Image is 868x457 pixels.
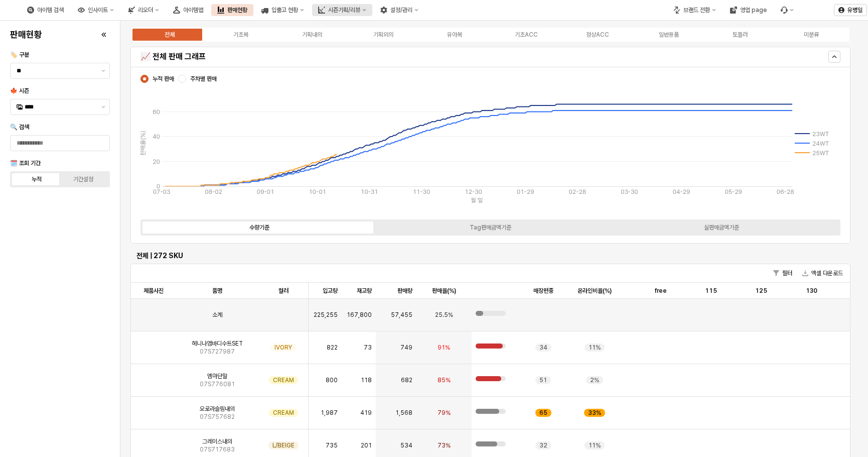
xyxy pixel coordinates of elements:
div: 영업 page [740,7,767,14]
span: 130 [806,287,817,295]
div: 인사이트 [88,7,108,14]
span: 재고량 [357,287,372,295]
div: 기획내의 [302,31,322,38]
span: 07S776081 [200,380,235,388]
span: 매장편중 [533,287,553,295]
span: 201 [361,441,372,449]
div: 기초ACC [515,31,538,38]
h5: 📈 전체 판매 그래프 [140,52,663,62]
span: 판매량 [397,287,412,295]
span: 1,987 [321,409,338,417]
button: 영업 page [724,4,773,16]
span: 73 [364,344,372,352]
label: 누적 [14,175,60,184]
button: 설정/관리 [374,4,424,16]
span: 822 [327,344,338,352]
span: CREAM [273,409,294,417]
button: 리오더 [122,4,165,16]
span: 소계 [212,311,222,319]
div: 토들러 [733,31,748,38]
div: 누적 [32,176,42,183]
span: 컬러 [278,287,288,295]
div: 설정/관리 [390,7,412,14]
label: 기초ACC [490,30,561,39]
div: Menu item 6 [775,4,800,16]
span: 온라인비율(%) [577,287,612,295]
label: 실판매금액기준 [606,223,837,232]
span: 51 [539,376,547,384]
div: 전체 [165,31,175,38]
span: 118 [361,376,372,384]
label: 미분류 [776,30,847,39]
button: Hide [828,51,840,63]
button: 엑셀 다운로드 [798,267,847,279]
span: 32 [539,441,547,449]
button: 필터 [769,267,796,279]
div: 판매현황 [211,4,253,16]
div: 시즌기획/리뷰 [312,4,372,16]
span: 판매율(%) [432,287,456,295]
div: 기획외의 [373,31,393,38]
label: 기간설정 [60,175,107,184]
p: 유병일 [847,6,862,14]
span: 534 [400,441,412,449]
label: 유아복 [419,30,490,39]
div: 실판매금액기준 [704,224,739,231]
span: IVORY [274,344,292,352]
label: 기획외의 [348,30,419,39]
button: 아이템맵 [167,4,209,16]
span: 1,568 [395,409,412,417]
span: 07S717683 [200,445,235,453]
div: 정상ACC [586,31,609,38]
span: 419 [360,409,372,417]
span: 엠마단말 [207,372,227,380]
span: 품명 [212,287,222,295]
span: 91% [438,344,450,352]
span: 25.5% [435,311,453,319]
span: 07S757682 [200,413,235,421]
span: 57,455 [391,311,412,319]
div: 미분류 [804,31,819,38]
div: 리오더 [138,7,153,14]
label: 수량기준 [144,223,375,232]
label: Tag판매금액기준 [375,223,606,232]
div: 시즌기획/리뷰 [328,7,360,14]
span: 🗓️ 조회 기간 [10,160,41,167]
button: 제안 사항 표시 [97,99,109,115]
label: 정상ACC [562,30,633,39]
h6: 전체 | 272 SKU [136,251,844,260]
span: 2% [590,376,599,384]
div: 수량기준 [249,224,269,231]
span: 115 [705,287,717,295]
span: 73% [438,441,451,449]
label: 일반용품 [633,30,704,39]
span: 11% [589,344,601,352]
span: 🔍 검색 [10,124,29,131]
label: 토들러 [704,30,776,39]
span: 34 [539,344,547,352]
span: 749 [400,344,412,352]
button: 제안 사항 표시 [97,63,109,78]
span: L/BEIGE [272,441,295,449]
span: 누적 판매 [153,75,174,83]
div: 유아복 [447,31,462,38]
span: CREAM [273,376,294,384]
div: 입출고 현황 [255,4,310,16]
span: 682 [401,376,412,384]
span: 79% [438,409,451,417]
span: 85% [438,376,451,384]
span: 225,255 [314,311,338,319]
label: 기초복 [205,30,276,39]
button: 아이템 검색 [21,4,70,16]
span: 🍁 시즌 [10,87,29,94]
span: free [655,287,667,295]
span: 65 [539,409,547,417]
button: 브랜드 전환 [667,4,722,16]
div: 일반용품 [659,31,679,38]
